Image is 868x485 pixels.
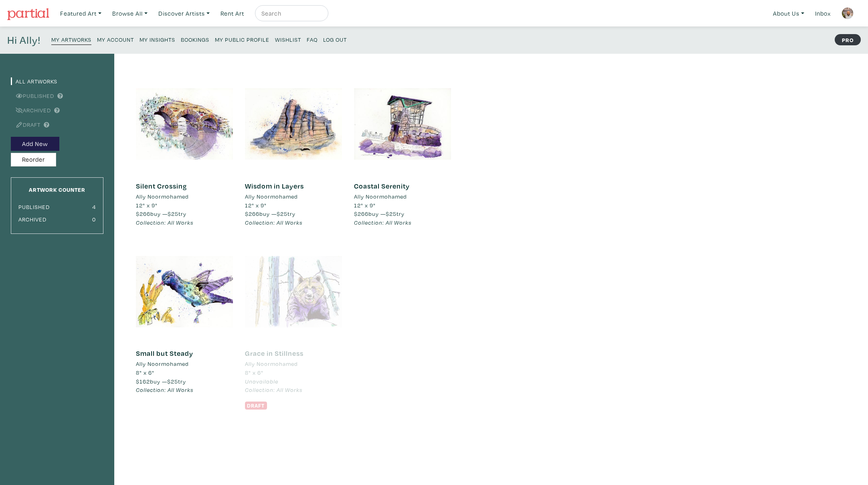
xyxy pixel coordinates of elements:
[109,5,151,22] a: Browse All
[51,36,91,43] small: My Artworks
[136,181,187,191] a: Silent Crossing
[245,210,295,217] span: buy — try
[835,34,861,45] strong: PRO
[245,349,303,358] a: Grace in Stillness
[136,210,186,217] span: buy — try
[136,219,194,226] em: Collection: All Works
[140,36,175,43] small: My Insights
[29,186,85,193] small: Artwork Counter
[11,121,40,128] a: Draft
[11,92,54,99] a: Published
[275,34,301,45] a: Wishlist
[181,36,209,43] small: Bookings
[354,192,407,201] li: Ally Noormohamed
[307,34,318,45] a: FAQ
[245,359,342,368] a: Ally Noormohamed
[245,201,267,209] span: 12" x 9"
[167,377,178,385] span: $25
[245,219,303,226] em: Collection: All Works
[354,210,368,217] span: $266
[7,34,40,47] h4: Hi Ally!
[136,377,186,385] span: buy — try
[11,106,51,114] a: Archived
[275,36,301,43] small: Wishlist
[168,210,178,217] span: $25
[11,137,59,151] button: Add New
[136,349,193,358] a: Small but Steady
[245,402,267,410] span: Draft
[245,192,298,201] li: Ally Noormohamed
[277,210,287,217] span: $25
[245,369,263,376] span: 8" x 6"
[354,192,451,201] a: Ally Noormohamed
[136,359,189,368] li: Ally Noormohamed
[136,386,194,394] em: Collection: All Works
[307,36,318,43] small: FAQ
[92,215,96,223] small: 0
[842,7,854,19] img: phpThumb.php
[136,377,150,385] span: $162
[386,210,397,217] span: $25
[97,36,134,43] small: My Account
[245,181,304,191] a: Wisdom in Layers
[245,377,278,385] span: Unavailable
[354,210,405,217] span: buy — try
[323,34,347,45] a: Log Out
[354,201,376,209] span: 12" x 9"
[11,153,56,167] button: Reorder
[245,210,259,217] span: $266
[245,192,342,201] a: Ally Noormohamed
[92,203,96,211] small: 4
[354,219,412,226] em: Collection: All Works
[245,359,298,368] li: Ally Noormohamed
[769,5,808,22] a: About Us
[136,192,189,201] li: Ally Noormohamed
[261,8,321,18] input: Search
[136,210,150,217] span: $266
[136,359,233,368] a: Ally Noormohamed
[245,386,303,394] em: Collection: All Works
[155,5,213,22] a: Discover Artists
[811,5,834,22] a: Inbox
[354,181,410,191] a: Coastal Serenity
[136,201,158,209] span: 12" x 9"
[18,215,47,223] small: Archived
[215,34,269,45] a: My Public Profile
[215,36,269,43] small: My Public Profile
[181,34,209,45] a: Bookings
[18,203,50,211] small: Published
[51,34,91,45] a: My Artworks
[323,36,347,43] small: Log Out
[136,369,154,376] span: 8" x 6"
[136,192,233,201] a: Ally Noormohamed
[57,5,105,22] a: Featured Art
[217,5,248,22] a: Rent Art
[11,77,57,85] a: All Artworks
[140,34,175,45] a: My Insights
[97,34,134,45] a: My Account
